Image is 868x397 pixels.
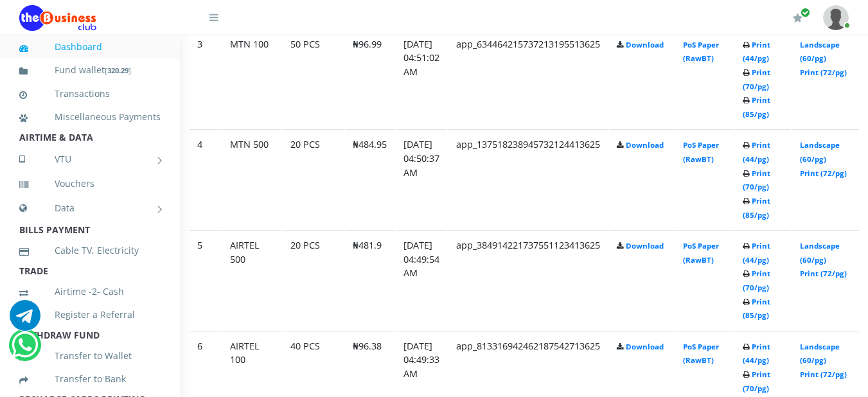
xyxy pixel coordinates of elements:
[743,40,770,64] a: Print (44/pg)
[743,168,770,192] a: Print (70/pg)
[19,192,161,224] a: Data
[283,129,344,229] td: 20 PCS
[800,342,840,366] a: Landscape (60/pg)
[345,29,394,128] td: ₦96.99
[448,129,608,229] td: app_137518238945732124413625
[10,310,40,331] a: Chat for support
[222,230,281,330] td: AIRTEL 500
[19,55,161,85] a: Fund wallet[320.29]
[683,241,719,265] a: PoS Paper (RawBT)
[743,342,770,366] a: Print (44/pg)
[190,29,221,128] td: 3
[448,230,608,330] td: app_384914221737551123413625
[800,241,840,265] a: Landscape (60/pg)
[743,297,770,321] a: Print (85/pg)
[107,66,128,75] b: 320.29
[800,67,847,77] a: Print (72/pg)
[683,40,719,64] a: PoS Paper (RawBT)
[800,168,847,178] a: Print (72/pg)
[800,269,847,278] a: Print (72/pg)
[19,102,161,132] a: Miscellaneous Payments
[222,129,281,229] td: MTN 500
[19,169,161,198] a: Vouchers
[743,241,770,265] a: Print (44/pg)
[743,196,770,220] a: Print (85/pg)
[683,140,719,164] a: PoS Paper (RawBT)
[396,29,447,128] td: [DATE] 04:51:02 AM
[800,369,847,379] a: Print (72/pg)
[19,32,161,62] a: Dashboard
[793,13,802,23] i: Renew/Upgrade Subscription
[626,241,664,251] a: Download
[19,143,161,175] a: VTU
[800,40,840,64] a: Landscape (60/pg)
[190,230,221,330] td: 5
[190,129,221,229] td: 4
[19,277,161,306] a: Airtime -2- Cash
[800,140,840,164] a: Landscape (60/pg)
[743,140,770,164] a: Print (44/pg)
[19,79,161,109] a: Transactions
[105,66,131,75] small: [ ]
[683,342,719,366] a: PoS Paper (RawBT)
[801,8,810,17] span: Renew/Upgrade Subscription
[19,236,161,265] a: Cable TV, Electricity
[743,95,770,119] a: Print (85/pg)
[396,129,447,229] td: [DATE] 04:50:37 AM
[283,230,344,330] td: 20 PCS
[743,67,770,91] a: Print (70/pg)
[345,129,394,229] td: ₦484.95
[626,140,664,150] a: Download
[345,230,394,330] td: ₦481.9
[222,29,281,128] td: MTN 100
[448,29,608,128] td: app_634464215737213195513625
[19,364,161,394] a: Transfer to Bank
[19,300,161,330] a: Register a Referral
[626,40,664,49] a: Download
[19,341,161,371] a: Transfer to Wallet
[283,29,344,128] td: 50 PCS
[743,269,770,292] a: Print (70/pg)
[743,369,770,393] a: Print (70/pg)
[396,230,447,330] td: [DATE] 04:49:54 AM
[823,5,849,30] img: User
[12,339,38,360] a: Chat for support
[19,5,96,31] img: Logo
[626,342,664,351] a: Download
